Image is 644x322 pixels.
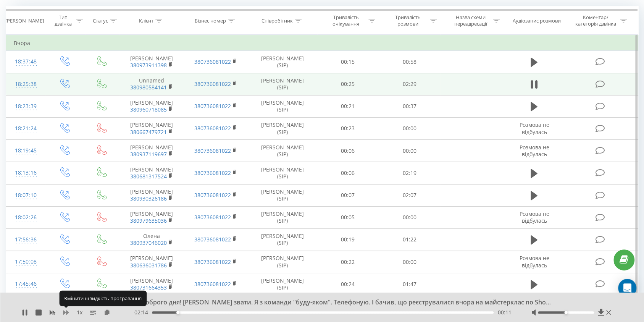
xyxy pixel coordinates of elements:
a: 380937119697 [130,150,167,158]
td: 00:15 [317,51,379,73]
div: Бізнес номер [195,18,226,24]
div: Змінити швидкість програвання [59,291,147,306]
td: [PERSON_NAME] [119,206,184,228]
div: Тип дзвінка [52,14,74,27]
td: [PERSON_NAME] [119,251,184,273]
div: 17:50:08 [14,254,38,269]
td: 00:07 [317,184,379,206]
a: 380736081022 [194,191,231,199]
a: 380736081022 [194,58,231,65]
td: [PERSON_NAME] [119,273,184,295]
td: 02:07 [379,184,441,206]
span: - 02:14 [132,309,152,316]
div: 18:19:45 [14,143,38,158]
div: 18:25:38 [14,77,38,92]
td: [PERSON_NAME] (SIP) [248,162,317,184]
td: 00:00 [379,117,441,139]
td: 00:06 [317,140,379,162]
td: [PERSON_NAME] [119,140,184,162]
td: [PERSON_NAME] [119,184,184,206]
td: 00:58 [379,51,441,73]
div: Accessibility label [564,311,567,314]
a: 380736081022 [194,147,231,154]
td: 00:00 [379,251,441,273]
td: 00:00 [379,140,441,162]
td: 02:19 [379,162,441,184]
a: 380736081022 [194,236,231,243]
td: [PERSON_NAME] (SIP) [248,206,317,228]
div: Accessibility label [176,311,179,314]
a: 380736081022 [194,258,231,265]
td: [PERSON_NAME] [119,162,184,184]
span: Розмова не відбулась [519,144,549,158]
a: 380636031786 [130,262,167,269]
td: 00:25 [317,73,379,95]
a: 380681317524 [130,173,167,180]
div: Співробітник [261,18,293,24]
td: [PERSON_NAME] [119,95,184,117]
a: 380930326186 [130,195,167,202]
td: 01:47 [379,273,441,295]
div: [PERSON_NAME] [5,18,44,24]
a: 380736081022 [194,125,231,132]
td: Unnamed [119,73,184,95]
td: [PERSON_NAME] (SIP) [248,73,317,95]
div: 18:21:24 [14,121,38,136]
td: 00:19 [317,228,379,251]
div: [PERSON_NAME]. Доброго дня! [PERSON_NAME] звати. Я з команди "буду-яком". Телефоную. І бачив, що ... [81,298,554,307]
span: Розмова не відбулась [519,210,549,224]
a: 380736081022 [194,80,231,87]
span: 1 x [77,309,82,316]
td: 00:00 [379,206,441,228]
div: 18:37:48 [14,54,38,69]
td: Олена [119,228,184,251]
td: [PERSON_NAME] (SIP) [248,273,317,295]
td: 00:24 [317,273,379,295]
div: Open Intercom Messenger [618,279,636,297]
div: 18:23:39 [14,99,38,114]
span: Розмова не відбулась [519,121,549,135]
a: 380980584141 [130,84,167,91]
span: Розмова не відбулась [519,254,549,269]
td: 00:22 [317,251,379,273]
td: [PERSON_NAME] [119,51,184,73]
div: Назва схеми переадресації [450,14,491,27]
td: [PERSON_NAME] (SIP) [248,51,317,73]
div: Статус [93,18,108,24]
div: Аудіозапис розмови [513,18,561,24]
td: 00:05 [317,206,379,228]
span: 00:11 [497,309,511,316]
div: Клієнт [139,18,153,24]
a: 380937046020 [130,239,167,246]
div: Тривалість очікування [326,14,366,27]
a: 380731664353 [130,284,167,291]
a: 380736081022 [194,102,231,110]
a: 380979635036 [130,217,167,224]
td: [PERSON_NAME] (SIP) [248,117,317,139]
td: 02:29 [379,73,441,95]
a: 380960718085 [130,106,167,113]
div: 17:56:36 [14,232,38,247]
div: Тривалість розмови [387,14,428,27]
div: 18:02:26 [14,210,38,225]
a: 380736081022 [194,169,231,176]
td: Вчора [6,36,638,51]
a: 380736081022 [194,214,231,221]
div: Коментар/категорія дзвінка [573,14,618,27]
td: [PERSON_NAME] (SIP) [248,251,317,273]
td: [PERSON_NAME] (SIP) [248,140,317,162]
td: [PERSON_NAME] [119,117,184,139]
td: 00:06 [317,162,379,184]
a: 380667479721 [130,128,167,136]
div: 17:45:46 [14,277,38,291]
div: 18:13:16 [14,165,38,180]
td: [PERSON_NAME] (SIP) [248,95,317,117]
a: 380736081022 [194,280,231,288]
td: [PERSON_NAME] (SIP) [248,184,317,206]
td: 01:22 [379,228,441,251]
a: 380973911398 [130,61,167,69]
td: 00:23 [317,117,379,139]
td: 00:37 [379,95,441,117]
td: 00:21 [317,95,379,117]
td: [PERSON_NAME] (SIP) [248,228,317,251]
